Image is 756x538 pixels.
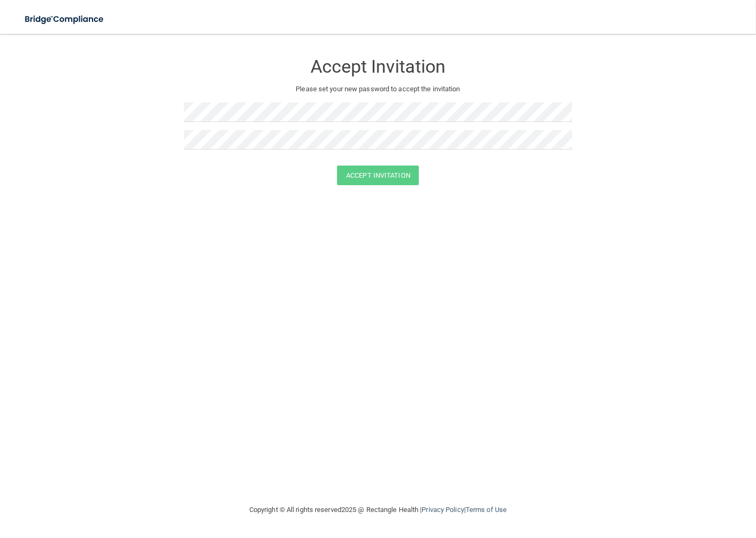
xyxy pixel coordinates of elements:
img: bridge_compliance_login_screen.278c3ca4.svg [16,8,114,30]
a: Privacy Policy [422,506,464,514]
p: Please set your new password to accept the invitation [192,83,564,96]
div: Copyright © All rights reserved 2025 @ Rectangle Health | | [184,493,572,527]
button: Accept Invitation [337,166,419,185]
a: Terms of Use [466,506,507,514]
h3: Accept Invitation [184,57,572,76]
